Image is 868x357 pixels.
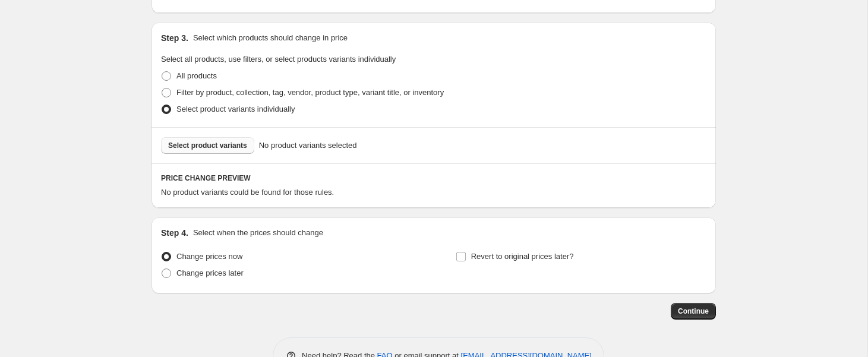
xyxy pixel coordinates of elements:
[161,137,254,154] button: Select product variants
[176,71,217,80] span: All products
[176,88,444,97] span: Filter by product, collection, tag, vendor, product type, variant title, or inventory
[176,268,244,277] span: Change prices later
[678,307,709,316] span: Continue
[193,227,323,239] p: Select when the prices should change
[161,173,706,183] h6: PRICE CHANGE PREVIEW
[671,303,716,320] button: Continue
[161,227,188,239] h2: Step 4.
[176,252,242,261] span: Change prices now
[176,105,295,113] span: Select product variants individually
[471,252,574,261] span: Revert to original prices later?
[161,55,396,64] span: Select all products, use filters, or select products variants individually
[193,32,348,44] p: Select which products should change in price
[161,188,334,197] span: No product variants could be found for those rules.
[168,141,247,150] span: Select product variants
[161,32,188,44] h2: Step 3.
[259,140,357,151] span: No product variants selected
